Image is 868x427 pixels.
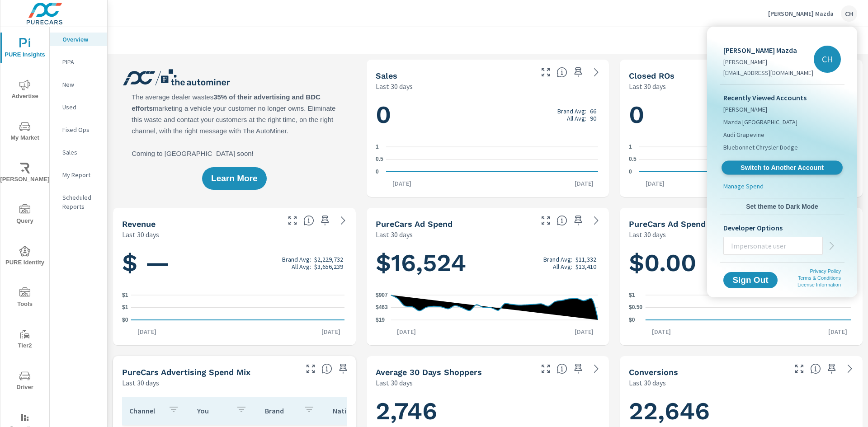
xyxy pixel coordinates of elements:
a: License Information [797,282,841,287]
span: [PERSON_NAME] [723,105,767,114]
p: [PERSON_NAME] [723,57,813,66]
span: Sign Out [731,276,770,284]
a: Switch to Another Account [722,161,843,175]
a: Terms & Conditions [798,275,841,281]
span: Set theme to Dark Mode [723,202,841,211]
a: Privacy Policy [810,268,841,274]
p: Manage Spend [723,182,764,191]
input: Impersonate user [724,234,822,258]
div: CH [814,46,841,73]
p: [EMAIL_ADDRESS][DOMAIN_NAME] [723,68,813,77]
span: Audi Grapevine [723,130,764,139]
span: Switch to Another Account [726,164,837,172]
span: Mazda [GEOGRAPHIC_DATA] [723,117,797,127]
p: Recently Viewed Accounts [723,92,841,103]
button: Sign Out [723,272,778,288]
button: Set theme to Dark Mode [720,198,844,215]
p: Developer Options [723,222,841,233]
span: Bluebonnet Chrysler Dodge [723,143,798,152]
p: [PERSON_NAME] Mazda [723,45,813,56]
a: Manage Spend [720,182,844,194]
